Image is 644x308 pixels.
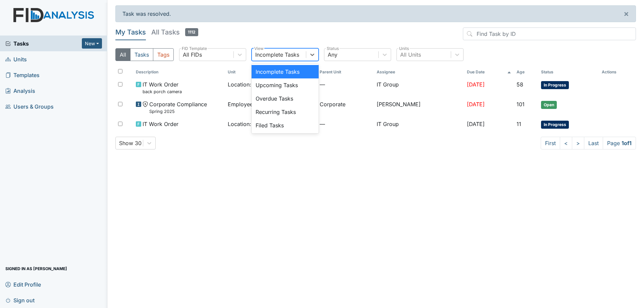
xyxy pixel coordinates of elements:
th: Toggle SortBy [225,66,317,78]
span: Location : [PERSON_NAME]. [228,80,297,88]
div: Task was resolved. [115,5,636,22]
span: 58 [517,81,523,88]
div: Type filter [115,48,174,61]
a: < [560,137,572,149]
span: Edit Profile [5,279,41,290]
a: > [572,137,584,149]
span: In Progress [541,81,569,89]
div: All Units [400,51,421,59]
span: Open [541,101,557,109]
th: Toggle SortBy [464,66,514,78]
th: Assignee [374,66,464,78]
span: Templates [5,70,40,80]
strong: 1 of 1 [622,140,632,146]
td: [PERSON_NAME] [374,98,464,117]
button: Tasks [130,48,153,61]
span: [DATE] [467,121,485,127]
a: Last [584,137,603,149]
div: Overdue Tasks [252,92,319,105]
td: IT Group [374,117,464,131]
th: Toggle SortBy [133,66,225,78]
span: × [624,9,629,18]
span: Employee : [PERSON_NAME] [228,100,299,108]
div: Any [328,51,337,59]
span: Location : Halifax DP [228,120,278,128]
span: — [320,120,371,128]
span: In Progress [541,121,569,129]
div: Incomplete Tasks [252,65,319,78]
button: New [82,38,102,49]
small: Spring 2025 [149,108,207,115]
div: Filed Tasks [252,119,319,132]
span: Corporate [320,100,345,108]
td: IT Group [374,78,464,98]
button: × [617,6,636,22]
div: Recurring Tasks [252,105,319,119]
div: Upcoming Tasks [252,78,319,92]
span: — [320,80,371,88]
input: Toggle All Rows Selected [118,69,122,73]
nav: task-pagination [541,137,636,149]
div: Show 30 [119,139,142,147]
a: Tasks [5,40,82,48]
span: 11 [517,121,521,127]
div: Incomplete Tasks [255,51,299,59]
th: Toggle SortBy [317,66,374,78]
span: Signed in as [PERSON_NAME] [5,263,67,274]
span: Corporate Compliance Spring 2025 [149,100,207,115]
th: Toggle SortBy [538,66,599,78]
span: IT Work Order [143,120,178,128]
div: All FIDs [183,51,202,59]
h5: My Tasks [115,27,146,37]
small: back porch camera [143,88,182,95]
span: Units [5,54,27,64]
button: Tags [153,48,174,61]
span: Sign out [5,295,35,305]
th: Toggle SortBy [514,66,538,78]
span: [DATE] [467,101,485,108]
span: Users & Groups [5,101,54,112]
button: All [115,48,130,61]
span: 101 [517,101,525,108]
span: Page [603,137,636,149]
span: Analysis [5,85,35,96]
span: 1112 [185,28,198,36]
input: Find Task by ID [463,27,636,40]
h5: All Tasks [151,27,198,37]
span: IT Work Order back porch camera [143,80,182,95]
th: Actions [599,66,633,78]
a: First [541,137,560,149]
span: [DATE] [467,81,485,88]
